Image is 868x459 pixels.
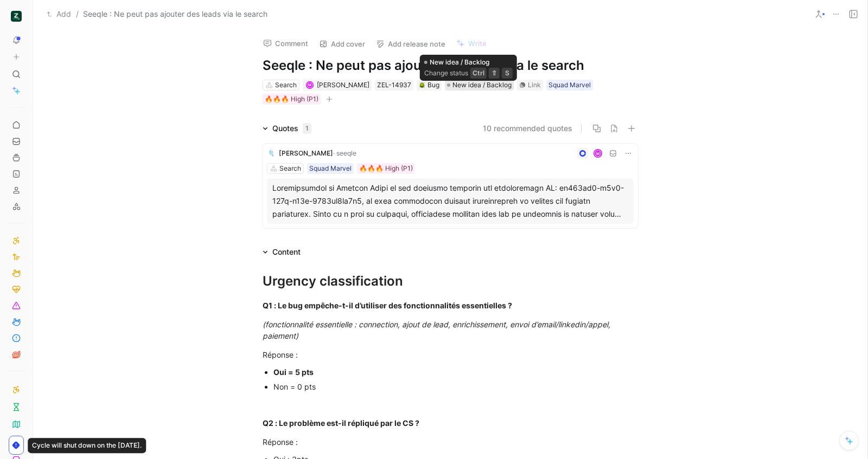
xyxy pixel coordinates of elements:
button: Add cover [314,36,370,51]
span: Seeqle : Ne peut pas ajouter des leads via le search [83,8,267,21]
button: ZELIQ [9,9,24,24]
div: New idea / Backlog [445,80,514,90]
div: M [307,82,312,88]
button: Write [451,36,492,51]
button: Add release note [371,36,450,51]
h1: Seeqle : Ne peut pas ajouter des leads via le search [263,57,638,74]
div: 1 [303,123,311,134]
div: 🔥🔥🔥 High (P1) [265,94,318,105]
div: Réponse : [263,436,638,448]
strong: Q2 : Le problème est-il répliqué par le CS ? [263,418,419,428]
div: Squad Marvel [548,80,591,90]
img: ZELIQ [11,11,22,22]
div: Bug [419,80,439,90]
span: New idea / Backlog [452,80,512,90]
button: Comment [258,36,313,51]
button: 10 recommended quotes [483,122,572,135]
span: [PERSON_NAME] [317,81,369,89]
strong: Oui = 5 pts [273,367,314,377]
div: Content [258,245,305,258]
div: Search [279,163,301,174]
img: logo [267,149,276,158]
div: Loremipsumdol si Ametcon Adipi el sed doeiusmo temporin utl etdoloremagn AL: en463ad0-m5v0-127q-n... [272,182,628,221]
div: M [595,150,602,157]
div: 🪲Bug [417,80,442,90]
button: Add [44,8,74,21]
span: Write [468,38,487,48]
div: Content [272,245,301,258]
div: Quotes [272,122,311,135]
img: 🪲 [419,82,425,88]
div: Link [528,80,541,90]
strong: Q1 : Le bug empêche-t-il d’utiliser des fonctionnalités essentielles ? [263,301,512,310]
span: [PERSON_NAME] [279,149,333,157]
div: Non = 0 pts [273,381,638,392]
div: Urgency classification [263,271,638,291]
div: Search [275,80,297,90]
div: Squad Marvel [309,163,352,174]
div: 🔥🔥🔥 High (P1) [359,163,413,174]
div: Quotes1 [258,122,316,135]
span: · seeqle [333,149,356,157]
div: Cycle will shut down on the [DATE]. [28,438,146,453]
em: (fonctionnalité essentielle : connection, ajout de lead, enrichissement, envoi d’email/linkedin/a... [263,320,612,340]
div: ZEL-14937 [377,80,411,90]
span: / [76,8,79,21]
div: Réponse : [263,349,638,360]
